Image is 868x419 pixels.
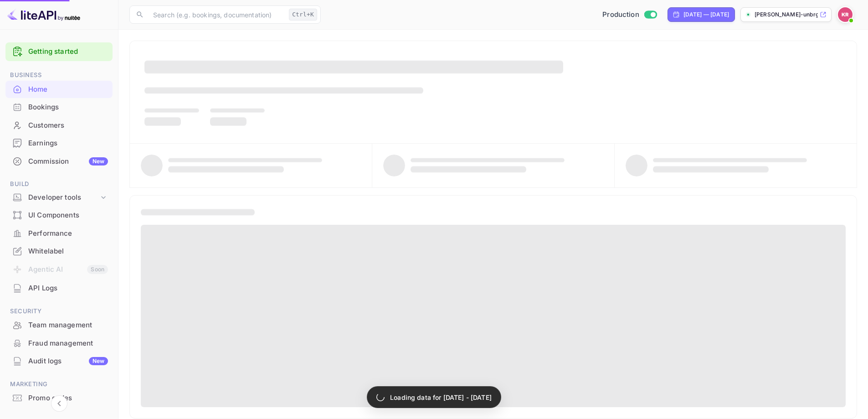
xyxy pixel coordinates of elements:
[5,98,113,116] div: Bookings
[5,316,113,333] a: Team management
[5,352,113,369] a: Audit logsNew
[7,7,80,22] img: LiteAPI logo
[5,81,113,98] a: Home
[5,153,113,171] div: CommissionNew
[28,246,108,257] div: Whitelabel
[5,42,113,61] div: Getting started
[28,138,108,149] div: Earnings
[28,192,99,203] div: Developer tools
[28,156,108,167] div: Commission
[5,153,113,170] a: CommissionNew
[5,243,113,260] div: Whitelabel
[28,102,108,113] div: Bookings
[5,352,113,370] div: Audit logsNew
[5,98,113,115] a: Bookings
[5,81,113,98] div: Home
[28,120,108,131] div: Customers
[5,225,113,242] a: Performance
[599,10,660,20] div: Switch to Sandbox mode
[28,210,108,221] div: UI Components
[28,393,108,403] div: Promo codes
[755,10,818,19] p: [PERSON_NAME]-unbrg.[PERSON_NAME]...
[5,389,113,407] div: Promo codes
[390,393,492,402] p: Loading data for [DATE] - [DATE]
[289,9,317,21] div: Ctrl+K
[5,306,113,316] span: Security
[5,117,113,134] div: Customers
[5,279,113,297] div: API Logs
[5,243,113,259] a: Whitelabel
[28,356,108,367] div: Audit logs
[89,157,108,166] div: New
[5,207,113,224] div: UI Components
[5,190,113,206] div: Developer tools
[28,283,108,294] div: API Logs
[51,395,67,412] button: Collapse navigation
[5,279,113,296] a: API Logs
[28,228,108,239] div: Performance
[683,10,729,19] div: [DATE] — [DATE]
[5,316,113,334] div: Team management
[5,134,113,152] div: Earnings
[5,379,113,389] span: Marketing
[5,207,113,223] a: UI Components
[5,225,113,243] div: Performance
[5,335,113,352] div: Fraud management
[5,389,113,406] a: Promo codes
[28,47,108,57] a: Getting started
[28,320,108,331] div: Team management
[28,84,108,95] div: Home
[28,338,108,349] div: Fraud management
[838,7,853,22] img: Kobus Roux
[5,70,113,80] span: Business
[602,10,639,20] span: Production
[5,179,113,189] span: Build
[5,134,113,151] a: Earnings
[5,335,113,352] a: Fraud management
[5,117,113,134] a: Customers
[148,5,285,24] input: Search (e.g. bookings, documentation)
[89,357,108,365] div: New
